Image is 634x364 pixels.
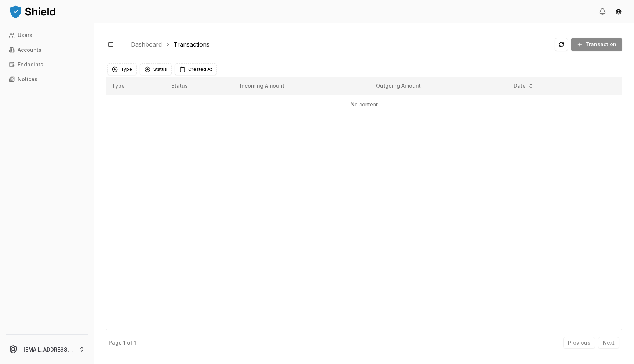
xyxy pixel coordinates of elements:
button: Type [107,63,137,75]
nav: breadcrumb [131,40,549,49]
a: Users [6,29,88,41]
p: Endpoints [18,62,43,67]
p: No content [112,101,616,108]
p: [EMAIL_ADDRESS][DOMAIN_NAME] [23,346,73,353]
button: [EMAIL_ADDRESS][DOMAIN_NAME] [3,338,91,361]
a: Transactions [174,40,209,49]
a: Accounts [6,44,88,56]
th: Type [106,77,165,95]
p: Users [18,33,32,38]
p: Page [109,340,122,345]
a: Notices [6,73,88,85]
button: Created At [175,63,217,75]
p: 1 [123,340,125,345]
img: ShieldPay Logo [9,4,57,19]
p: Notices [18,77,37,82]
button: Status [140,63,172,75]
span: Created At [188,66,212,72]
p: 1 [134,340,136,345]
p: of [127,340,132,345]
p: Accounts [18,47,41,52]
button: Date [511,80,537,92]
th: Outgoing Amount [370,77,507,95]
th: Status [165,77,234,95]
a: Endpoints [6,59,88,70]
a: Dashboard [131,40,162,49]
th: Incoming Amount [234,77,370,95]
